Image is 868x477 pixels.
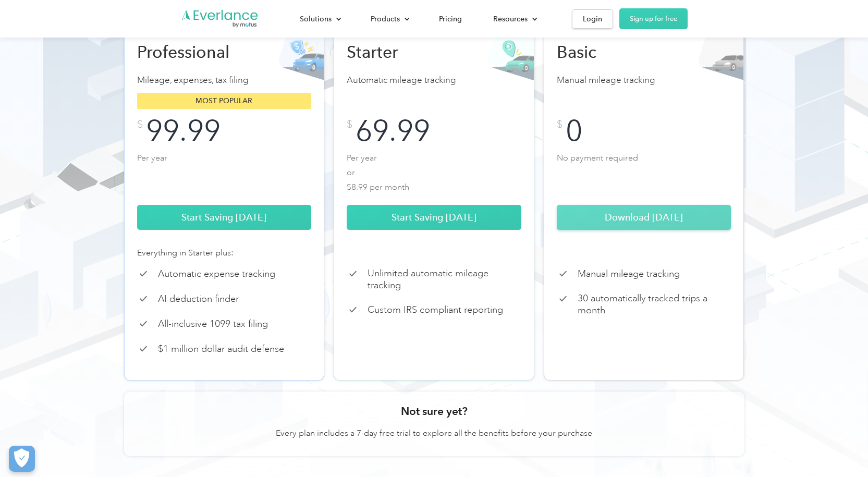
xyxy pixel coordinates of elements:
div: Everything in Starter plus: [137,247,312,259]
p: Automatic expense tracking [158,268,275,280]
button: Cookies Settings [9,446,35,472]
div: Solutions [300,13,332,26]
p: Manual mileage tracking [578,268,680,280]
a: Download [DATE] [557,205,731,230]
p: 30 automatically tracked trips a month [578,292,731,316]
p: Every plan includes a 7-day free trial to explore all the benefits before your purchase [276,427,592,439]
div: 0 [566,119,582,142]
div: 69.99 [356,119,430,142]
a: Pricing [429,10,472,28]
p: Per year or $8.99 per month [347,151,521,192]
h2: Starter [347,42,456,63]
input: Submit [179,94,248,116]
div: $ [137,119,143,130]
div: Solutions [289,10,350,28]
h3: Not sure yet? [401,404,468,419]
a: Start Saving [DATE] [347,205,521,230]
div: $ [557,119,563,130]
p: AI deduction finder [158,293,239,305]
div: Products [371,13,400,26]
p: Custom IRS compliant reporting [368,304,503,316]
div: $ [347,119,352,130]
input: Submit [179,137,248,159]
div: 99.99 [146,119,221,142]
a: Start Saving [DATE] [137,205,312,230]
div: Products [360,10,418,28]
p: Manual mileage tracking [557,73,731,88]
p: Unlimited automatic mileage tracking [368,267,521,291]
p: $1 million dollar audit defense [158,343,284,355]
a: Sign up for free [619,8,688,29]
h2: Professional [137,42,247,63]
p: Per year [137,151,312,192]
p: Automatic mileage tracking [347,73,521,88]
p: All-inclusive 1099 tax filing [158,318,268,330]
a: Go to homepage [181,9,259,29]
div: Pricing [439,13,462,26]
h2: Basic [557,42,666,63]
a: Login [572,9,613,29]
div: Resources [493,13,528,26]
div: Most popular [137,93,312,109]
p: No payment required [557,151,731,192]
p: Mileage, expenses, tax filing [137,73,312,88]
div: Login [583,13,602,26]
div: Resources [483,10,546,28]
